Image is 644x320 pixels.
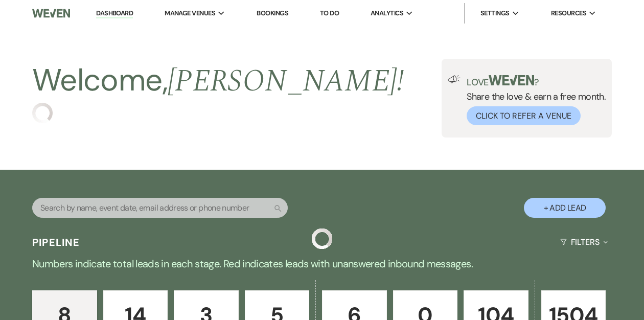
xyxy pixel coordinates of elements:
p: Love ? [467,75,606,87]
img: loading spinner [312,228,332,249]
span: Analytics [371,8,403,18]
a: Dashboard [96,9,133,18]
span: [PERSON_NAME] ! [168,58,404,105]
button: + Add Lead [524,198,606,218]
img: loading spinner [32,103,53,123]
div: Share the love & earn a free month. [461,75,606,125]
button: Filters [556,228,612,256]
span: Manage Venues [165,8,215,18]
input: Search by name, event date, email address or phone number [32,198,288,218]
h2: Welcome, [32,59,404,103]
img: weven-logo-green.svg [489,75,534,85]
a: To Do [320,9,339,17]
span: Resources [551,8,586,18]
span: Settings [480,8,510,18]
button: Click to Refer a Venue [467,106,581,125]
h3: Pipeline [32,235,80,249]
a: Bookings [257,9,288,17]
img: loud-speaker-illustration.svg [448,75,461,83]
img: Weven Logo [32,3,70,24]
